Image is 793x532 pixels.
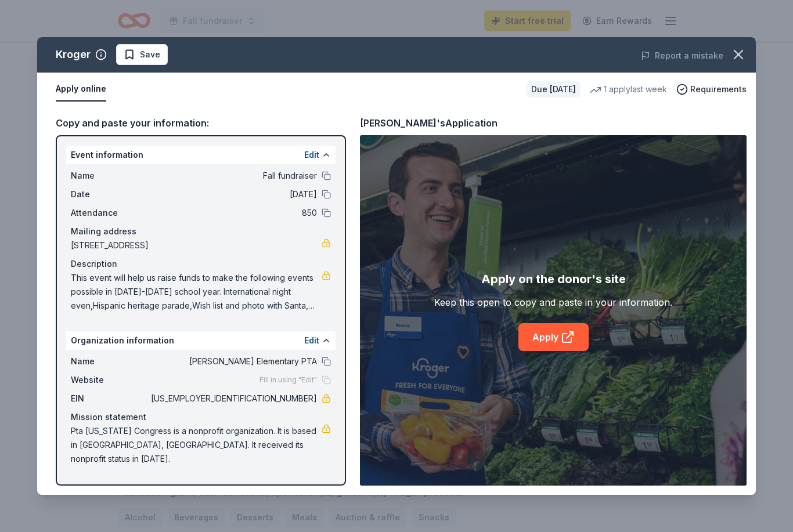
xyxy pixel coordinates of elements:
[149,392,317,406] span: [US_EMPLOYER_IDENTIFICATION_NUMBER]
[56,45,91,64] div: Kroger
[71,187,149,201] span: Date
[149,206,317,220] span: 850
[71,206,149,220] span: Attendance
[304,334,319,348] button: Edit
[56,115,346,131] div: Copy and paste your information:
[149,187,317,201] span: [DATE]
[149,354,317,368] span: [PERSON_NAME] Elementary PTA
[71,169,149,183] span: Name
[66,146,336,164] div: Event information
[66,331,336,350] div: Organization information
[676,82,747,96] button: Requirements
[71,225,331,238] div: Mailing address
[690,82,747,96] span: Requirements
[434,295,672,309] div: Keep this open to copy and paste in your information.
[259,375,317,385] span: Fill in using "Edit"
[481,270,626,288] div: Apply on the donor's site
[360,115,498,131] div: [PERSON_NAME]'s Application
[71,392,149,406] span: EIN
[527,81,581,97] div: Due [DATE]
[71,354,149,368] span: Name
[71,257,331,271] div: Description
[71,238,322,252] span: [STREET_ADDRESS]
[518,323,589,351] a: Apply
[56,77,106,102] button: Apply online
[140,48,160,61] span: Save
[304,148,319,162] button: Edit
[590,82,667,96] div: 1 apply last week
[116,44,168,65] button: Save
[71,424,322,466] span: Pta [US_STATE] Congress is a nonprofit organization. It is based in [GEOGRAPHIC_DATA], [GEOGRAPHI...
[149,169,317,183] span: Fall fundraiser
[71,410,331,424] div: Mission statement
[641,49,723,63] button: Report a mistake
[71,373,149,387] span: Website
[71,271,322,313] span: This event will help us raise funds to make the following events possible in [DATE]-[DATE] school...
